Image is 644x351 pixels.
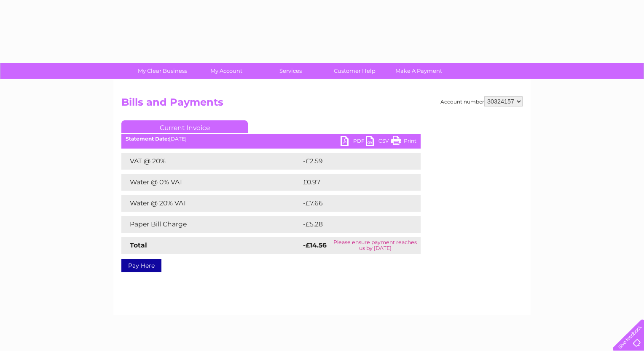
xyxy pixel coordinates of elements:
[301,216,403,233] td: -£5.28
[121,259,161,272] a: Pay Here
[384,63,453,79] a: Make A Payment
[440,96,523,106] div: Account number
[121,195,301,212] td: Water @ 20% VAT
[121,216,301,233] td: Paper Bill Charge
[301,195,403,212] td: -£7.66
[301,153,403,170] td: -£2.59
[303,241,327,249] strong: -£14.56
[192,63,261,79] a: My Account
[341,136,366,148] a: PDF
[330,237,421,254] td: Please ensure payment reaches us by [DATE]
[366,136,391,148] a: CSV
[121,96,523,112] h2: Bills and Payments
[128,63,197,79] a: My Clear Business
[121,120,248,133] a: Current Invoice
[130,241,147,249] strong: Total
[320,63,389,79] a: Customer Help
[121,174,301,191] td: Water @ 0% VAT
[301,174,401,191] td: £0.97
[121,136,421,142] div: [DATE]
[391,136,416,148] a: Print
[256,63,325,79] a: Services
[121,153,301,170] td: VAT @ 20%
[126,136,169,142] b: Statement Date:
